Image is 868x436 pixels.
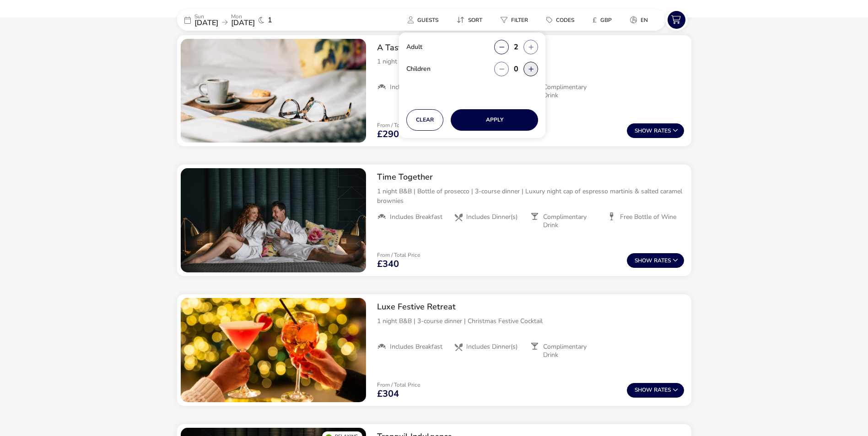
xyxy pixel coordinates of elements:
[593,16,597,25] i: £
[390,83,442,91] span: Includes Breakfast
[635,387,654,393] span: Show
[406,109,443,131] button: Clear
[511,16,528,24] span: Filter
[370,165,691,237] div: Time Together1 night B&B | Bottle of prosecco | 3-course dinner | Luxury night cap of espresso ma...
[556,16,574,24] span: Codes
[627,383,684,398] button: ShowRates
[627,123,684,138] button: ShowRates
[370,35,691,107] div: A Taste of Freedom1 night B&B | 3-course dinner | Glass of proseccoIncludes BreakfastIncludes Din...
[493,13,535,27] button: Filter
[466,213,518,221] span: Includes Dinner(s)
[177,9,314,31] div: Sun[DATE]Mon[DATE]1
[539,13,582,27] button: Codes
[417,16,438,24] span: Guests
[466,343,518,351] span: Includes Dinner(s)
[543,343,600,359] span: Complimentary Drink
[400,13,449,27] naf-pibe-menu-bar-item: Guests
[406,66,438,72] label: Children
[377,172,684,182] h2: Time Together
[635,258,654,264] span: Show
[406,44,430,50] label: Adult
[377,260,399,269] span: £340
[627,253,684,268] button: ShowRates
[231,14,255,19] p: Mon
[194,14,218,19] p: Sun
[635,128,654,134] span: Show
[468,16,482,24] span: Sort
[390,343,442,351] span: Includes Breakfast
[390,213,442,221] span: Includes Breakfast
[449,13,493,27] naf-pibe-menu-bar-item: Sort
[377,389,399,399] span: £304
[585,13,619,27] button: £GBP
[194,18,218,28] span: [DATE]
[493,13,539,27] naf-pibe-menu-bar-item: Filter
[539,13,585,27] naf-pibe-menu-bar-item: Codes
[600,16,612,24] span: GBP
[641,16,648,24] span: en
[377,186,684,206] p: 1 night B&B | Bottle of prosecco | 3-course dinner | Luxury night cap of espresso martinis & salt...
[543,83,600,100] span: Complimentary Drink
[623,13,655,27] button: en
[370,294,691,367] div: Luxe Festive Retreat 1 night B&B | 3-course dinner | Christmas Festive Cocktail Includes Breakfas...
[451,109,538,131] button: Apply
[377,43,684,53] h2: A Taste of Freedom
[623,13,659,27] naf-pibe-menu-bar-item: en
[377,382,420,388] p: From / Total Price
[377,302,684,312] h2: Luxe Festive Retreat
[400,13,446,27] button: Guests
[377,122,420,128] p: From / Total Price
[585,13,623,27] naf-pibe-menu-bar-item: £GBP
[231,18,255,28] span: [DATE]
[620,213,676,221] span: Free Bottle of Wine
[543,213,600,229] span: Complimentary Drink
[377,57,684,66] p: 1 night B&B | 3-course dinner | Glass of prosecco
[268,16,272,24] span: 1
[181,168,366,272] swiper-slide: 1 / 1
[181,39,366,143] swiper-slide: 1 / 1
[377,316,684,326] p: 1 night B&B | 3-course dinner | Christmas Festive Cocktail
[377,252,420,258] p: From / Total Price
[377,130,399,139] span: £290
[181,298,366,402] swiper-slide: 1 / 1
[449,13,490,27] button: Sort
